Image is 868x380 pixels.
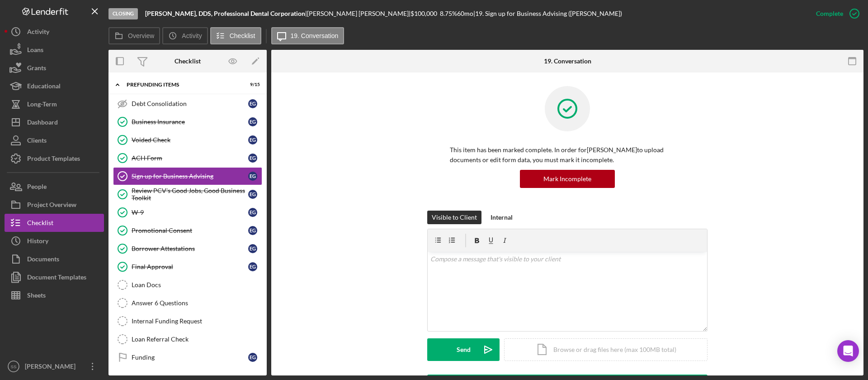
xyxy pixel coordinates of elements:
[27,178,47,198] div: People
[113,167,262,185] a: Sign up for Business AdvisingEG
[271,27,344,44] button: 19. Conversation
[5,178,104,196] button: People
[248,190,257,199] div: E G
[544,58,591,65] div: 19. Conversation
[5,41,104,59] button: Loans
[11,364,17,369] text: SS
[127,82,237,87] div: Prefunding Items
[132,299,262,307] div: Answer 6 Questions
[145,10,305,17] b: [PERSON_NAME], DDS, Professional Dental Corporation
[807,5,863,23] button: Complete
[113,348,262,366] a: FundingEG
[427,338,500,361] button: Send
[175,58,201,65] div: Checklist
[291,32,339,39] label: 19. Conversation
[5,268,104,286] button: Document Templates
[248,135,257,144] div: E G
[132,245,248,252] div: Borrower Attestations
[132,281,262,289] div: Loan Docs
[27,196,76,216] div: Project Overview
[132,154,248,162] div: ACH Form
[244,82,260,87] div: 9 / 15
[27,131,47,152] div: Clients
[132,173,248,180] div: Sign up for Business Advising
[113,203,262,221] a: W-9EG
[248,172,257,181] div: E G
[5,250,104,268] button: Documents
[457,10,473,17] div: 60 mo
[486,211,517,224] button: Internal
[113,240,262,258] a: Borrower AttestationsEG
[491,211,513,224] div: Internal
[27,95,57,115] div: Long-Term
[5,149,104,168] button: Product Templates
[132,354,248,361] div: Funding
[816,5,843,23] div: Complete
[432,211,477,224] div: Visible to Client
[248,262,257,271] div: E G
[113,185,262,203] a: Review PCV's Good Jobs, Good Business ToolkitEG
[27,41,43,61] div: Loans
[108,27,160,44] button: Overview
[113,113,262,131] a: Business InsuranceEG
[128,32,154,39] label: Overview
[132,187,248,202] div: Review PCV's Good Jobs, Good Business Toolkit
[27,214,53,234] div: Checklist
[132,317,262,325] div: Internal Funding Request
[5,77,104,95] button: Educational
[27,250,59,270] div: Documents
[5,59,104,77] a: Grants
[248,99,257,108] div: E G
[5,23,104,41] button: Activity
[457,338,471,361] div: Send
[5,214,104,232] button: Checklist
[5,113,104,131] a: Dashboard
[27,149,80,170] div: Product Templates
[132,209,248,216] div: W-9
[132,263,248,270] div: Final Approval
[113,276,262,294] a: Loan Docs
[113,149,262,167] a: ACH FormEG
[410,10,440,17] div: $100,000
[27,77,61,97] div: Educational
[113,95,262,113] a: Debt ConsolidationEG
[113,221,262,240] a: Promotional ConsentEG
[27,232,48,252] div: History
[5,196,104,214] button: Project Overview
[132,227,248,234] div: Promotional Consent
[520,170,615,188] button: Mark Incomplete
[248,117,257,126] div: E G
[27,286,46,307] div: Sheets
[113,131,262,149] a: Voided CheckEG
[27,59,46,79] div: Grants
[450,145,685,165] p: This item has been marked complete. In order for [PERSON_NAME] to upload documents or edit form d...
[182,32,202,39] label: Activity
[162,27,208,44] button: Activity
[5,95,104,113] button: Long-Term
[543,170,591,188] div: Mark Incomplete
[5,131,104,149] button: Clients
[5,286,104,304] button: Sheets
[23,357,81,378] div: [PERSON_NAME]
[248,353,257,362] div: E G
[427,211,481,224] button: Visible to Client
[113,258,262,276] a: Final ApprovalEG
[248,226,257,235] div: E G
[132,136,248,144] div: Voided Check
[5,232,104,250] button: History
[27,268,86,289] div: Document Templates
[230,32,255,39] label: Checklist
[248,154,257,163] div: E G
